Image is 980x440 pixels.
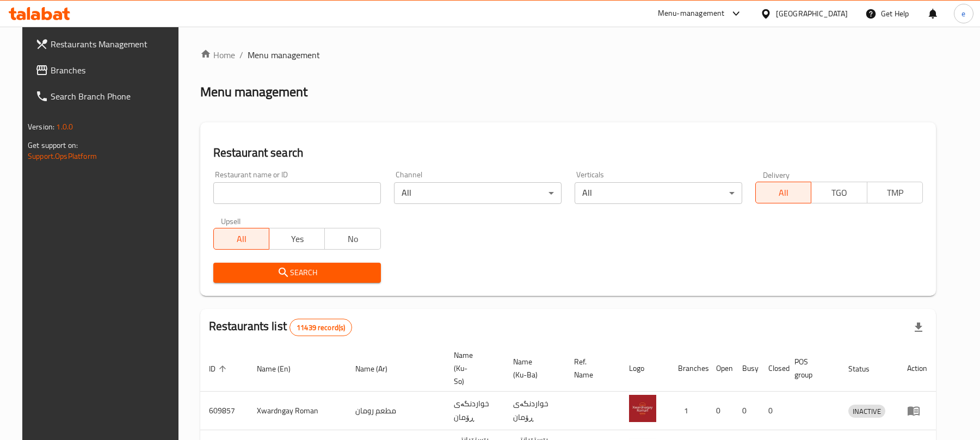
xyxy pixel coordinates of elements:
[27,57,186,83] a: Branches
[848,405,885,418] span: INACTIVE
[658,7,725,20] div: Menu-management
[213,228,269,250] button: All
[811,182,867,203] button: TGO
[867,182,923,203] button: TMP
[28,149,97,163] a: Support.OpsPlatform
[394,182,562,204] div: All
[669,345,707,392] th: Branches
[776,8,848,20] div: [GEOGRAPHIC_DATA]
[209,318,353,336] h2: Restaurants list
[734,345,760,392] th: Busy
[755,182,811,203] button: All
[794,355,827,381] span: POS group
[445,392,504,430] td: خواردنگەی ڕۆمان
[848,405,885,418] div: INACTIVE
[575,182,742,204] div: All
[848,362,884,375] span: Status
[222,266,372,280] span: Search
[51,90,177,103] span: Search Branch Phone
[734,392,760,430] td: 0
[574,355,607,381] span: Ref. Name
[513,355,552,381] span: Name (Ku-Ba)
[239,48,243,61] li: /
[961,8,965,20] span: e
[209,362,230,375] span: ID
[28,138,78,152] span: Get support on:
[51,38,177,51] span: Restaurants Management
[290,323,352,333] span: 11439 record(s)
[289,319,352,336] div: Total records count
[760,185,807,201] span: All
[669,392,707,430] td: 1
[324,228,380,250] button: No
[257,362,305,375] span: Name (En)
[27,83,186,109] a: Search Branch Phone
[51,64,177,77] span: Branches
[200,392,248,430] td: 609857
[907,404,927,417] div: Menu
[200,83,307,101] h2: Menu management
[329,231,376,247] span: No
[56,120,73,134] span: 1.0.0
[355,362,402,375] span: Name (Ar)
[28,120,54,134] span: Version:
[707,345,734,392] th: Open
[274,231,320,247] span: Yes
[629,395,656,422] img: Xwardngay Roman
[905,314,932,340] div: Export file
[221,217,241,225] label: Upsell
[454,349,491,388] span: Name (Ku-So)
[200,48,936,61] nav: breadcrumb
[248,392,347,430] td: Xwardngay Roman
[816,185,862,201] span: TGO
[707,392,734,430] td: 0
[872,185,919,201] span: TMP
[218,231,265,247] span: All
[213,182,381,204] input: Search for restaurant name or ID..
[213,145,923,161] h2: Restaurant search
[760,392,786,430] td: 0
[504,392,565,430] td: خواردنگەی ڕۆمان
[763,171,790,178] label: Delivery
[213,263,381,283] button: Search
[898,345,936,392] th: Action
[620,345,669,392] th: Logo
[347,392,445,430] td: مطعم رومان
[760,345,786,392] th: Closed
[269,228,325,250] button: Yes
[27,31,186,57] a: Restaurants Management
[248,48,320,61] span: Menu management
[200,48,235,61] a: Home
